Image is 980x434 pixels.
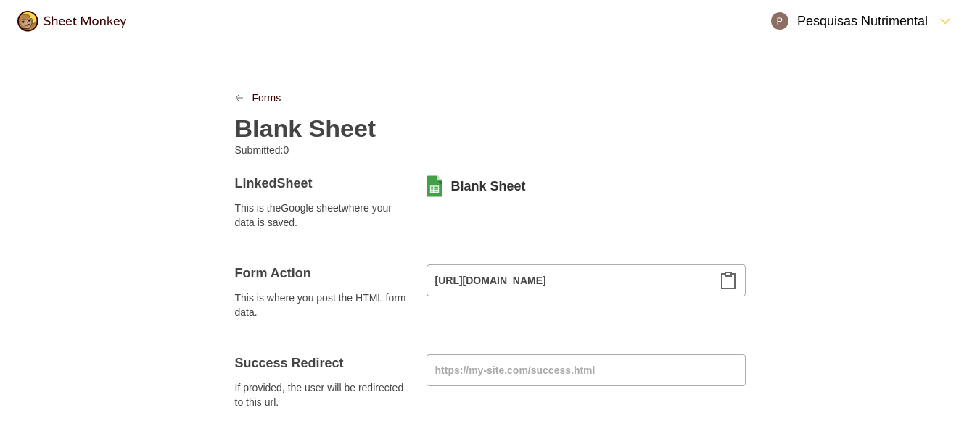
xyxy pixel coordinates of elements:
[936,12,954,30] svg: FormDown
[771,12,928,30] div: Pesquisas Nutrimental
[235,143,479,157] p: Submitted: 0
[235,291,409,320] span: This is where you post the HTML form data.
[235,175,409,192] h4: Linked Sheet
[235,354,409,372] h4: Success Redirect
[235,380,409,409] span: If provided, the user will be redirected to this url.
[235,201,409,230] span: This is the Google sheet where your data is saved.
[451,178,526,195] a: Blank Sheet
[720,272,737,289] svg: Clipboard
[235,264,409,282] h4: Form Action
[235,114,376,143] h2: Blank Sheet
[235,93,244,102] svg: LinkPrevious
[762,4,963,38] button: Open Menu
[427,354,746,386] input: https://my-site.com/success.html
[17,11,126,32] img: logo@2x.png
[252,91,281,105] a: Forms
